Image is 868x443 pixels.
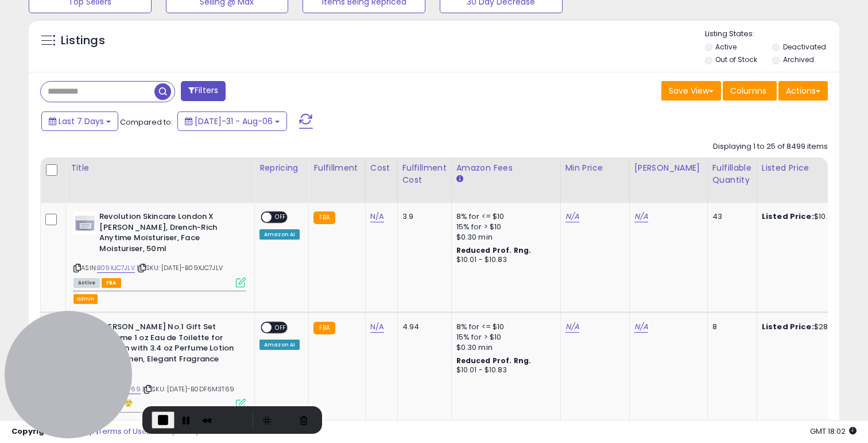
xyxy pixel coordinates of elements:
[456,322,552,332] div: 8% for <= $10
[402,162,447,186] div: Fulfillment Cost
[259,229,300,240] div: Amazon AI
[762,162,861,174] div: Listed Price
[313,162,360,174] div: Fulfillment
[181,81,226,101] button: Filters
[565,321,579,333] a: N/A
[810,426,857,437] span: 2025-08-14 18:02 GMT
[456,332,552,342] div: 15% for > $10
[783,42,826,52] label: Deactivated
[456,245,532,255] b: Reduced Prof. Rng.
[778,81,828,101] button: Actions
[142,384,234,394] span: | SKU: [DATE]-B0DF6M3T69
[272,213,290,222] span: OFF
[456,222,552,232] div: 15% for > $10
[723,81,777,101] button: Columns
[713,141,828,152] div: Displaying 1 to 25 of 8499 items
[762,211,814,222] b: Listed Price:
[456,232,552,242] div: $0.30 min
[705,29,840,40] p: Listing States:
[715,42,737,52] label: Active
[272,323,290,333] span: OFF
[456,162,556,174] div: Amazon Fees
[137,263,223,272] span: | SKU: [DATE]-B09XJC7JLV
[762,322,857,332] div: $28.49
[259,340,300,350] div: Amazon AI
[783,55,814,64] label: Archived
[370,211,384,222] a: N/A
[73,211,246,286] div: ASIN:
[730,85,766,97] span: Columns
[565,162,625,174] div: Min Price
[456,356,532,365] b: Reduced Prof. Rng.
[456,255,552,265] div: $10.01 - $10.83
[259,162,304,174] div: Repricing
[121,399,133,407] i: hazardous material
[456,342,552,353] div: $0.30 min
[97,263,135,273] a: B09XJC7JLV
[59,115,104,127] span: Last 7 Days
[102,278,121,288] span: FBA
[456,174,463,184] small: Amazon Fees.
[762,321,814,332] b: Listed Price:
[99,211,239,257] b: Revolution Skincare London X [PERSON_NAME], Drench-Rich Anytime Moisturiser, Face Moisturiser, 50ml
[73,294,98,304] button: admin
[712,211,748,222] div: 43
[634,321,648,333] a: N/A
[99,322,239,378] b: [PERSON_NAME] No.1 Gift Set Perfume 1 oz Eau de Toilette for Women with 3.4 oz Perfume Lotion for...
[712,162,752,186] div: Fulfillable Quantity
[177,111,287,131] button: [DATE]-31 - Aug-06
[661,81,721,101] button: Save View
[715,55,757,64] label: Out of Stock
[370,321,384,333] a: N/A
[370,162,393,174] div: Cost
[73,278,100,288] span: All listings currently available for purchase on Amazon
[71,162,250,174] div: Title
[565,211,579,222] a: N/A
[61,33,105,49] h5: Listings
[762,211,857,222] div: $10.73
[313,211,335,224] small: FBA
[712,322,748,332] div: 8
[456,365,552,375] div: $10.01 - $10.83
[120,117,173,128] span: Compared to:
[73,211,96,234] img: 31UV02XQbeL._SL40_.jpg
[313,322,335,334] small: FBA
[402,211,443,222] div: 3.9
[195,115,273,127] span: [DATE]-31 - Aug-06
[402,322,443,332] div: 4.94
[634,211,648,222] a: N/A
[634,162,703,174] div: [PERSON_NAME]
[41,111,118,131] button: Last 7 Days
[456,211,552,222] div: 8% for <= $10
